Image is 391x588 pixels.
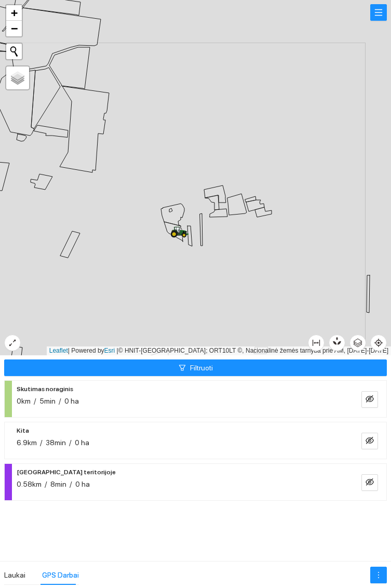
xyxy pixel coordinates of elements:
span: eye-invisible [366,436,374,446]
span: 8min [50,480,66,488]
span: / [34,397,36,405]
span: + [11,6,18,19]
span: Skutimas noraginis [17,383,73,395]
a: Layers [6,66,29,89]
span: 5min [39,397,56,405]
button: menu [370,4,387,21]
span: / [40,438,43,447]
span: aim [371,339,386,347]
div: Laukai [4,569,25,581]
span: 0.58km [17,480,42,488]
span: expand-alt [5,339,20,347]
span: column-width [308,339,324,347]
button: Initiate a new search [6,44,22,59]
button: eye-invisible [361,474,378,491]
span: / [70,480,72,488]
button: aim [370,335,387,351]
span: / [59,397,61,405]
span: 38min [46,438,66,447]
button: column-width [308,335,325,351]
span: Filtruoti [190,362,213,373]
button: expand-alt [4,335,21,351]
span: Kita [17,424,29,437]
button: more [370,567,387,583]
div: GPS Darbai [42,569,79,581]
span: / [69,438,72,447]
span: more [371,571,386,579]
span: 0 ha [64,397,79,405]
button: eye-invisible [361,433,378,449]
span: filter [179,364,186,372]
span: eye-invisible [366,478,374,488]
a: Zoom in [6,5,22,21]
span: eye-invisible [366,395,374,405]
div: | Powered by © HNIT-[GEOGRAPHIC_DATA]; ORT10LT ©, Nacionalinė žemės tarnyba prie AM, [DATE]-[DATE] [47,346,391,355]
button: filterFiltruoti [4,359,387,376]
span: − [11,22,18,35]
a: Leaflet [49,347,68,354]
span: / [45,480,47,488]
span: | [117,347,118,354]
span: [GEOGRAPHIC_DATA] teritorijoje [17,466,116,478]
span: 6.9km [17,438,37,447]
a: Esri [104,347,115,354]
span: 0km [17,397,31,405]
span: 0 ha [75,438,89,447]
span: 0 ha [75,480,90,488]
a: Zoom out [6,21,22,36]
button: eye-invisible [361,391,378,408]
